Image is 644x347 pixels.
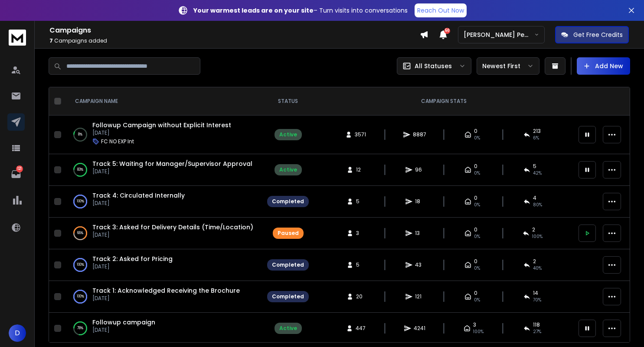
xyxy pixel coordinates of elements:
p: Campaigns added [49,37,420,44]
div: Paused [278,230,299,237]
span: 4241 [414,325,425,332]
p: 121 [16,165,23,172]
p: FC NO EXP Int [101,138,134,145]
h1: Campaigns [49,25,420,36]
div: Active [279,131,297,138]
span: 18 [415,198,424,205]
span: 7 [49,37,53,44]
a: Followup Campaign without Explicit Interest [92,121,231,129]
span: 0% [474,265,480,272]
span: 3571 [355,131,366,138]
a: Track 1: Acknowledged Receiving the Brochure [92,286,240,295]
p: [PERSON_NAME] Personal WorkSpace [464,30,534,39]
div: Active [279,166,297,173]
span: 27 % [533,328,541,335]
p: [DATE] [92,263,173,270]
span: 3 [473,321,476,328]
span: 8887 [413,131,426,138]
a: Track 4: Circulated Internally [92,191,185,200]
p: – Turn visits into conversations [193,6,408,15]
span: 4 [533,195,536,202]
span: 118 [533,321,540,328]
button: Add New [577,57,630,75]
p: [DATE] [92,168,252,175]
p: [DATE] [92,200,185,207]
td: 83%Track 5: Waiting for Manager/Supervisor Approval[DATE] [65,154,262,186]
span: 447 [356,325,366,332]
span: 0 [474,195,477,202]
p: 100 % [77,292,84,301]
a: Track 3: Asked for Delivery Details (Time/Location) [92,223,253,231]
a: Reach Out Now [415,3,467,17]
span: 12 [356,166,365,173]
span: 0 [474,290,477,297]
p: Reach Out Now [417,6,464,15]
span: 0% [474,202,480,208]
p: 78 % [77,324,83,333]
img: logo [9,30,26,46]
button: D [9,324,26,342]
span: 0% [474,297,480,304]
span: 3 [356,230,365,237]
span: 0 [474,226,477,233]
span: 100 % [473,328,484,335]
p: 100 % [77,261,84,269]
button: Newest First [477,57,539,75]
a: 121 [7,165,25,183]
button: Get Free Credits [555,26,629,43]
span: 40 % [533,265,542,272]
span: 121 [415,293,424,300]
span: 70 % [533,297,541,304]
a: Followup campaign [92,318,155,327]
span: 0% [474,233,480,240]
span: 6 % [533,135,539,142]
td: 8%Followup Campaign without Explicit Interest[DATE]FC NO EXP Int [65,116,262,154]
span: 5 [356,261,365,268]
div: Completed [272,261,304,268]
span: 5 [356,198,365,205]
span: 213 [533,128,541,135]
span: 20 [356,293,365,300]
span: 50 [444,28,450,34]
p: [DATE] [92,295,240,302]
p: [DATE] [92,129,231,136]
th: STATUS [262,87,314,116]
a: Track 5: Waiting for Manager/Supervisor Approval [92,159,252,168]
th: CAMPAIGN NAME [65,87,262,116]
a: Track 2: Asked for Pricing [92,254,173,263]
p: Get Free Credits [573,30,623,39]
td: 100%Track 1: Acknowledged Receiving the Brochure[DATE] [65,281,262,313]
td: 100%Track 4: Circulated Internally[DATE] [65,186,262,218]
strong: Your warmest leads are on your site [193,6,314,15]
p: 66 % [77,229,83,238]
td: 78%Followup campaign[DATE] [65,313,262,344]
p: 8 % [78,130,82,139]
td: 66%Track 3: Asked for Delivery Details (Time/Location)[DATE] [65,218,262,249]
td: 100%Track 2: Asked for Pricing[DATE] [65,249,262,281]
span: 100 % [532,233,543,240]
p: [DATE] [92,327,155,334]
p: [DATE] [92,231,253,238]
span: 0% [474,170,480,177]
span: 0% [474,135,480,142]
span: 2 [533,258,536,265]
div: Completed [272,293,304,300]
p: 100 % [77,197,84,206]
span: 42 % [533,170,542,177]
span: 80 % [533,202,542,208]
span: 14 [533,290,538,297]
span: 96 [415,166,424,173]
div: Active [279,325,297,332]
span: 43 [415,261,424,268]
span: 0 [474,163,477,170]
span: 0 [474,258,477,265]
